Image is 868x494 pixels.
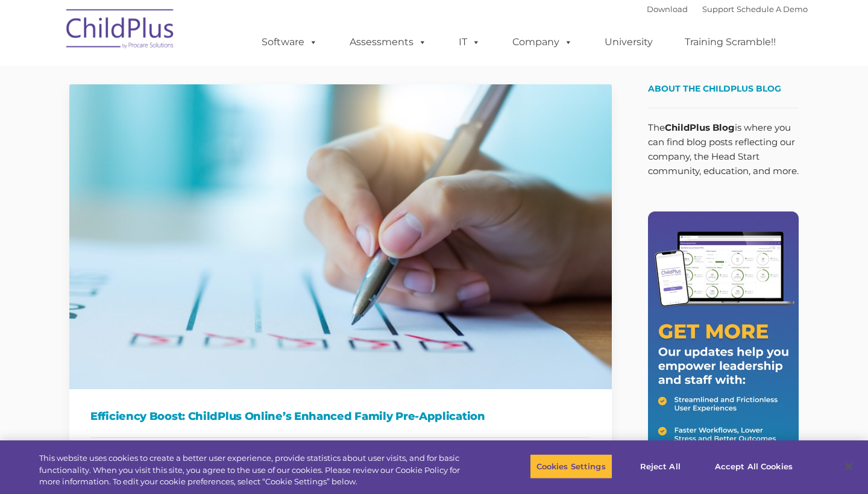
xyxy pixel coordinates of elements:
[69,84,612,389] img: Efficiency Boost: ChildPlus Online's Enhanced Family Pre-Application Process - Streamlining Appli...
[702,4,734,14] a: Support
[835,453,862,480] button: Close
[708,454,799,479] button: Accept All Cookies
[648,83,781,94] span: About the ChildPlus Blog
[338,30,439,54] a: Assessments
[647,4,688,14] a: Download
[90,407,591,425] h1: Efficiency Boost: ChildPlus Online’s Enhanced Family Pre-Application
[737,4,808,14] a: Schedule A Demo
[500,30,585,54] a: Company
[623,454,698,479] button: Reject All
[250,30,330,54] a: Software
[673,30,788,54] a: Training Scramble!!
[665,122,735,133] strong: ChildPlus Blog
[593,30,665,54] a: University
[648,120,799,178] p: The is where you can find blog posts reflecting our company, the Head Start community, education,...
[647,4,808,14] font: |
[530,454,612,479] button: Cookies Settings
[447,30,492,54] a: IT
[60,1,181,61] img: ChildPlus by Procare Solutions
[39,452,477,488] div: This website uses cookies to create a better user experience, provide statistics about user visit...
